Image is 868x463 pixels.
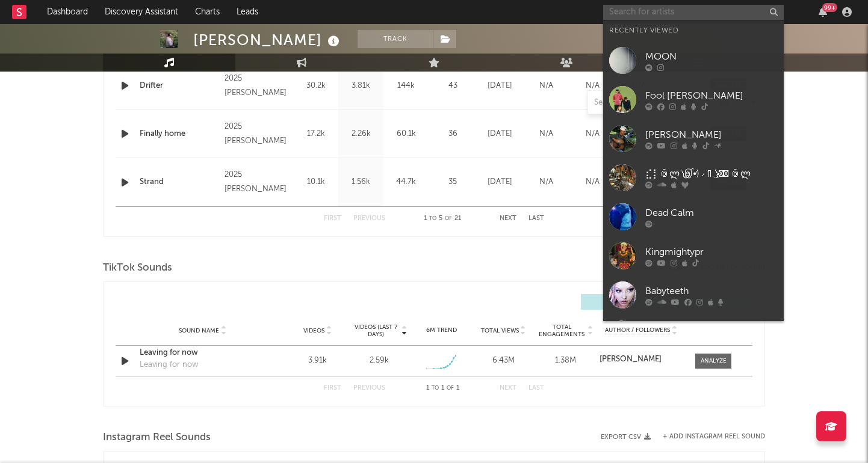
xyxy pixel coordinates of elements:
[603,119,784,158] a: [PERSON_NAME]
[572,80,613,92] div: N/A
[386,80,426,92] div: 144k
[296,128,335,140] div: 17.2k
[432,128,474,140] div: 36
[324,215,341,222] button: First
[432,385,439,391] span: to
[103,261,172,275] span: TikTok Sounds
[603,197,784,236] a: Dead Calm
[603,41,784,80] a: MOON
[225,120,290,149] div: 2025 [PERSON_NAME]
[600,355,683,364] a: [PERSON_NAME]
[303,327,324,334] span: Videos
[341,80,380,92] div: 3.81k
[526,80,566,92] div: N/A
[538,355,594,367] div: 1.38M
[500,385,516,391] button: Next
[140,359,198,371] div: Leaving for now
[353,385,385,391] button: Previous
[603,275,784,314] a: Babyteeth
[140,128,219,140] a: Finally home
[341,128,380,140] div: 2.26k
[600,355,662,363] strong: [PERSON_NAME]
[409,212,476,226] div: 1 5 21
[819,7,827,17] button: 99+
[529,385,544,391] button: Last
[179,327,219,334] span: Sound Name
[476,355,532,367] div: 6.43M
[409,381,476,396] div: 1 1 1
[480,128,520,140] div: [DATE]
[645,284,778,298] div: Babyteeth
[645,127,778,142] div: [PERSON_NAME]
[140,176,219,188] a: Strand
[609,23,778,38] div: Recently Viewed
[290,355,346,367] div: 3.91k
[572,128,613,140] div: N/A
[414,326,470,335] div: 6M Trend
[605,327,670,334] span: Author / Followers
[193,30,343,50] div: [PERSON_NAME]
[822,3,837,12] div: 99 +
[651,434,765,440] div: + Add Instagram Reel Sound
[526,128,566,140] div: N/A
[296,176,335,188] div: 10.1k
[603,80,784,119] a: Fool [PERSON_NAME]
[386,128,426,140] div: 60.1k
[429,216,436,221] span: to
[645,167,778,181] div: ⣎⡇ꉺლ༽இ•̛)ྀ◞ ༎ຶ ༽ৣৢ؞ৢ؞ؖ ꉺლ
[603,236,784,275] a: Kingmightypr
[645,206,778,220] div: Dead Calm
[480,176,520,188] div: [DATE]
[352,323,400,338] span: Videos (last 7 days)
[538,323,586,338] span: Total Engagements
[386,176,426,188] div: 44.7k
[572,176,613,188] div: N/A
[341,176,380,188] div: 1.56k
[480,80,520,92] div: [DATE]
[645,49,778,64] div: MOON
[601,434,651,441] button: Export CSV
[526,176,566,188] div: N/A
[603,158,784,197] a: ⣎⡇ꉺლ༽இ•̛)ྀ◞ ༎ຶ ༽ৣৢ؞ৢ؞ؖ ꉺლ
[370,355,389,367] div: 2.59k
[358,30,433,48] button: Track
[103,431,211,445] span: Instagram Reel Sounds
[663,434,765,440] button: + Add Instagram Reel Sound
[603,314,784,354] a: bahkin
[432,176,474,188] div: 35
[140,80,219,92] a: Drifter
[500,215,516,222] button: Next
[588,98,715,108] input: Search by song name or URL
[581,294,662,310] button: UGC(0)
[589,298,644,305] span: UGC ( 0 )
[445,216,452,221] span: of
[225,72,290,100] div: 2025 [PERSON_NAME]
[529,215,544,222] button: Last
[645,88,778,103] div: Fool [PERSON_NAME]
[140,347,265,359] a: Leaving for now
[645,245,778,259] div: Kingmightypr
[481,327,519,334] span: Total Views
[447,385,454,391] span: of
[324,385,341,391] button: First
[603,5,784,20] input: Search for artists
[353,215,385,222] button: Previous
[225,168,290,197] div: 2025 [PERSON_NAME]
[296,80,335,92] div: 30.2k
[432,80,474,92] div: 43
